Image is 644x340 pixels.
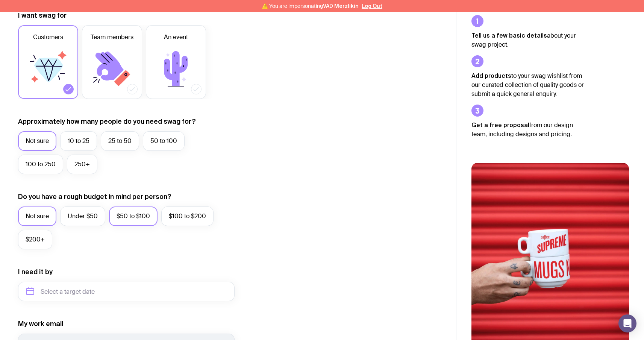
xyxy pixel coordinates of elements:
span: Customers [33,33,63,42]
strong: Tell us a few basic details [471,32,547,39]
p: from our design team, including designs and pricing. [471,120,584,139]
label: 250+ [67,155,97,174]
strong: Add products [471,72,511,79]
label: Approximately how many people do you need swag for? [18,117,196,126]
span: Team members [91,33,133,42]
label: I need it by [18,267,53,276]
label: Not sure [18,131,56,151]
label: Do you have a rough budget in mind per person? [18,192,171,201]
p: about your swag project. [471,31,584,49]
label: $100 to $200 [161,206,214,226]
label: I want swag for [18,11,67,20]
label: Under $50 [60,206,105,226]
label: 25 to 50 [101,131,139,151]
button: Log Out [362,3,382,9]
label: 10 to 25 [60,131,97,151]
label: $50 to $100 [109,206,158,226]
span: ⚠️ You are impersonating [262,3,359,9]
p: to your swag wishlist from our curated collection of quality goods or submit a quick general enqu... [471,71,584,99]
label: 50 to 100 [143,131,185,151]
input: Select a target date [18,282,235,301]
strong: Get a free proposal [471,121,529,128]
span: An event [164,33,188,42]
label: $200+ [18,230,52,249]
span: VAD Merzlikin [323,3,359,9]
label: Not sure [18,206,56,226]
div: Open Intercom Messenger [618,314,636,332]
label: 100 to 250 [18,155,63,174]
label: My work email [18,319,63,328]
